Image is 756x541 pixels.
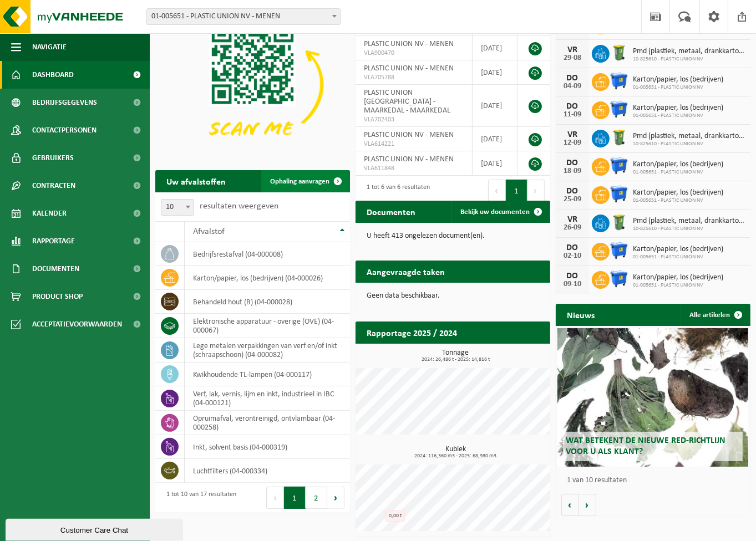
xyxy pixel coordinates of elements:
img: WB-1100-HPE-BE-01 [610,241,628,260]
span: 10 [161,200,194,215]
span: VLA900470 [364,49,464,58]
td: verf, lak, vernis, lijm en inkt, industrieel in IBC (04-000121) [185,386,350,411]
span: 01-005651 - PLASTIC UNION NV [633,197,723,204]
td: elektronische apparatuur - overige (OVE) (04-000067) [185,314,350,338]
td: behandeld hout (B) (04-000028) [185,290,350,314]
span: PLASTIC UNION NV - MENEN [364,155,454,164]
span: Karton/papier, los (bedrijven) [633,75,723,84]
button: Previous [488,180,506,202]
button: Volgende [579,494,596,516]
img: WB-1100-HPE-BE-01 [610,156,628,175]
div: DO [561,272,584,280]
span: Product Shop [32,283,83,310]
span: 01-005651 - PLASTIC UNION NV [633,113,723,119]
img: WB-0240-HPE-GN-50 [610,213,628,232]
span: 01-005651 - PLASTIC UNION NV [633,282,723,289]
span: Pmd (plastiek, metaal, drankkartons) (bedrijven) [633,132,745,141]
h2: Aangevraagde taken [356,261,456,282]
p: 1 van 10 resultaten [567,477,745,484]
img: WB-0240-HPE-GN-50 [610,128,628,147]
span: Navigatie [32,33,67,61]
span: 10 [161,199,194,216]
div: 09-10 [561,280,584,288]
div: 0,00 t [385,510,405,522]
div: 25-09 [561,196,584,203]
a: Alle artikelen [681,304,749,326]
div: VR [561,45,584,54]
td: lege metalen verpakkingen van verf en/of inkt (schraapschoon) (04-000082) [185,338,350,363]
div: 02-10 [561,252,584,260]
td: [DATE] [473,36,517,60]
span: 2024: 26,486 t - 2025: 14,816 t [361,357,550,363]
label: resultaten weergeven [200,202,278,211]
span: Afvalstof [193,227,225,236]
span: 10-825610 - PLASTIC UNION NV [633,226,745,232]
img: WB-1100-HPE-BE-01 [610,269,628,288]
div: 26-09 [561,224,584,232]
span: Bedrijfsgegevens [32,89,97,116]
span: VLA705788 [364,73,464,82]
td: kwikhoudende TL-lampen (04-000117) [185,363,350,386]
img: Download de VHEPlus App [155,12,350,157]
p: U heeft 413 ongelezen document(en). [367,232,539,240]
button: Next [327,487,344,509]
td: bedrijfsrestafval (04-000008) [185,242,350,266]
div: DO [561,187,584,196]
span: 01-005651 - PLASTIC UNION NV - MENEN [147,9,340,24]
div: VR [561,215,584,224]
div: VR [561,130,584,139]
span: Karton/papier, los (bedrijven) [633,273,723,282]
img: WB-1100-HPE-BE-01 [610,72,628,90]
span: Wat betekent de nieuwe RED-richtlijn voor u als klant? [566,436,725,456]
h3: Kubiek [361,446,550,459]
a: Bekijk uw documenten [451,201,549,223]
span: Contactpersonen [32,116,97,144]
span: Karton/papier, los (bedrijven) [633,188,723,197]
span: Karton/papier, los (bedrijven) [633,160,723,169]
td: luchtfilters (04-000334) [185,459,350,483]
td: [DATE] [473,127,517,151]
div: DO [561,102,584,111]
span: VLA702403 [364,115,464,124]
button: 2 [306,487,327,509]
a: Bekijk rapportage [468,343,549,365]
span: 01-005651 - PLASTIC UNION NV - MENEN [146,8,341,25]
span: PLASTIC UNION NV - MENEN [364,40,454,48]
div: DO [561,243,584,252]
span: Rapportage [32,227,75,255]
button: 1 [506,180,527,202]
td: [DATE] [473,60,517,85]
span: Ophaling aanvragen [270,178,329,185]
div: DO [561,159,584,167]
span: Karton/papier, los (bedrijven) [633,245,723,254]
span: VLA614221 [364,140,464,149]
span: 01-005651 - PLASTIC UNION NV [633,169,723,176]
div: 1 tot 6 van 6 resultaten [361,178,430,203]
button: Vorige [561,494,579,516]
span: Gebruikers [32,144,74,172]
span: 10-825610 - PLASTIC UNION NV [633,56,745,63]
button: Previous [266,487,284,509]
span: Documenten [32,255,79,283]
button: Next [527,180,545,202]
td: [DATE] [473,151,517,176]
div: 1 tot 10 van 17 resultaten [161,486,236,510]
div: DO [561,74,584,83]
div: 12-09 [561,139,584,147]
span: 01-005651 - PLASTIC UNION NV [633,254,723,261]
div: 18-09 [561,167,584,175]
span: Acceptatievoorwaarden [32,310,122,338]
span: 01-005651 - PLASTIC UNION NV [633,84,723,91]
h2: Nieuws [556,304,606,325]
td: opruimafval, verontreinigd, ontvlambaar (04-000258) [185,411,350,435]
span: Dashboard [32,61,74,89]
span: VLA611848 [364,164,464,173]
iframe: chat widget [6,517,185,541]
h2: Rapportage 2025 / 2024 [356,321,468,343]
div: 04-09 [561,83,584,90]
h3: Tonnage [361,349,550,363]
span: Contracten [32,172,75,200]
div: 29-08 [561,54,584,62]
h2: Uw afvalstoffen [155,170,237,192]
img: WB-1100-HPE-BE-01 [610,185,628,203]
